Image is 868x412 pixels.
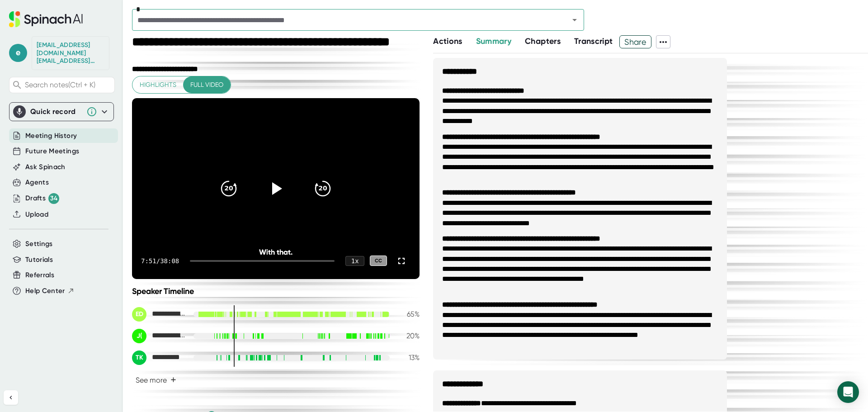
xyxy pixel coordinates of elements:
[25,255,53,265] button: Tutorials
[25,177,49,188] button: Agents
[190,79,223,90] span: Full video
[574,35,613,47] button: Transcript
[132,329,146,343] div: J(
[37,41,104,65] div: edotson@starrez.com edotson@starrez.com
[170,376,176,384] span: +
[525,36,561,46] span: Chapters
[25,286,65,296] span: Help Center
[370,256,387,266] div: CC
[13,103,110,121] div: Quick record
[433,35,462,47] button: Actions
[141,257,179,265] div: 7:51 / 38:08
[132,329,186,343] div: Jacqueline Reynolds (she/her)
[345,256,364,266] div: 1 x
[161,248,391,256] div: With that.
[476,36,511,46] span: Summary
[619,35,651,48] button: Share
[568,14,581,26] button: Open
[25,286,75,296] button: Help Center
[433,36,462,46] span: Actions
[25,270,54,280] button: Referrals
[132,307,186,322] div: Elijah Dotson
[525,35,561,47] button: Chapters
[48,193,59,204] div: 34
[574,36,613,46] span: Transcript
[837,381,859,403] div: Open Intercom Messenger
[183,76,231,93] button: Full video
[30,107,82,116] div: Quick record
[25,209,48,220] button: Upload
[476,35,511,47] button: Summary
[25,193,59,204] div: Drafts
[132,350,146,365] div: TK
[397,331,420,340] div: 20 %
[25,131,77,141] button: Meeting History
[397,310,420,318] div: 65 %
[132,286,420,296] div: Speaker Timeline
[132,372,180,388] button: See more+
[25,162,66,172] button: Ask Spinach
[132,307,146,322] div: ED
[397,353,420,362] div: 13 %
[25,81,112,89] span: Search notes (Ctrl + K)
[9,44,27,62] span: e
[25,146,79,156] button: Future Meetings
[620,34,651,50] span: Share
[132,76,184,93] button: Highlights
[25,193,59,204] button: Drafts 34
[140,79,176,90] span: Highlights
[4,390,18,405] button: Collapse sidebar
[25,239,53,249] button: Settings
[132,350,186,365] div: Tom Keller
